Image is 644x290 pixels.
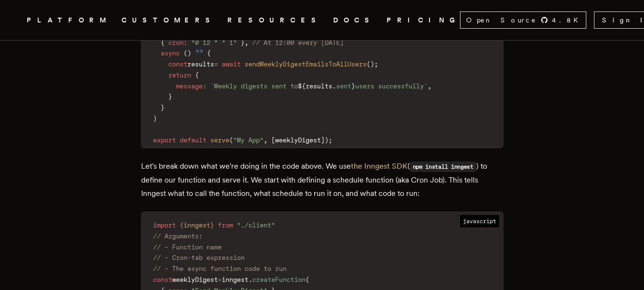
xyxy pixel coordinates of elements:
[203,82,206,90] span: :
[210,136,229,144] span: serve
[153,243,222,251] span: // - Function name
[187,49,191,57] span: )
[410,161,476,172] code: npm install inngest
[161,104,164,111] span: }
[153,276,172,283] span: const
[227,14,322,26] button: RESOURCES
[306,82,332,90] span: results
[252,39,344,46] span: // At 12:00 every [DATE]
[245,60,367,68] span: sendWeeklyDigestEmailsToAllUsers
[325,136,328,144] span: )
[552,15,584,25] span: 4.8 K
[153,254,245,261] span: // - Cron-tab expression
[298,82,306,90] span: ${
[321,136,325,144] span: ]
[428,82,431,90] span: ,
[184,39,187,46] span: :
[153,221,176,229] span: import
[333,14,375,26] a: DOCS
[248,276,252,283] span: .
[180,221,184,229] span: {
[466,15,537,25] span: Open Source
[153,136,176,144] span: export
[172,276,218,283] span: weeklyDigest
[168,93,172,100] span: }
[355,82,424,90] span: users successfully
[168,60,187,68] span: const
[153,232,203,240] span: // Arguments:
[218,276,222,283] span: =
[222,276,248,283] span: inngest
[195,71,199,79] span: {
[187,60,214,68] span: results
[264,136,267,144] span: ,
[168,39,184,46] span: cron
[229,136,233,144] span: (
[184,221,210,229] span: inngest
[161,49,180,57] span: async
[460,215,499,227] span: javascript
[218,221,233,229] span: from
[210,82,214,90] span: `
[141,160,503,200] p: Let's break down what we're doing in the code above. We use ( ) to define our function and serve ...
[153,115,157,122] span: )
[351,82,355,90] span: }
[176,82,203,90] span: message
[332,82,336,90] span: .
[351,161,408,171] a: the Inngest SDK
[214,60,218,68] span: =
[367,60,370,68] span: (
[195,47,203,54] span: =>
[370,60,374,68] span: )
[153,265,286,272] span: // - The async function code to run
[168,71,191,79] span: return
[252,276,306,283] span: createFunction
[424,82,428,90] span: `
[237,221,275,229] span: "./client"
[222,60,241,68] span: await
[328,136,332,144] span: ;
[27,14,110,26] button: PLATFORM
[233,136,264,144] span: "My App"
[207,49,211,57] span: {
[374,60,378,68] span: ;
[306,276,309,283] span: (
[180,136,206,144] span: default
[275,136,321,144] span: weeklyDigest
[245,39,248,46] span: ,
[336,82,351,90] span: sent
[241,39,245,46] span: }
[214,82,298,90] span: Weekly digests sent to
[184,49,187,57] span: (
[122,14,216,26] a: CUSTOMERS
[210,221,214,229] span: }
[387,14,460,26] a: PRICING
[271,136,275,144] span: [
[191,39,237,46] span: "0 12 * * 1"
[161,39,164,46] span: {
